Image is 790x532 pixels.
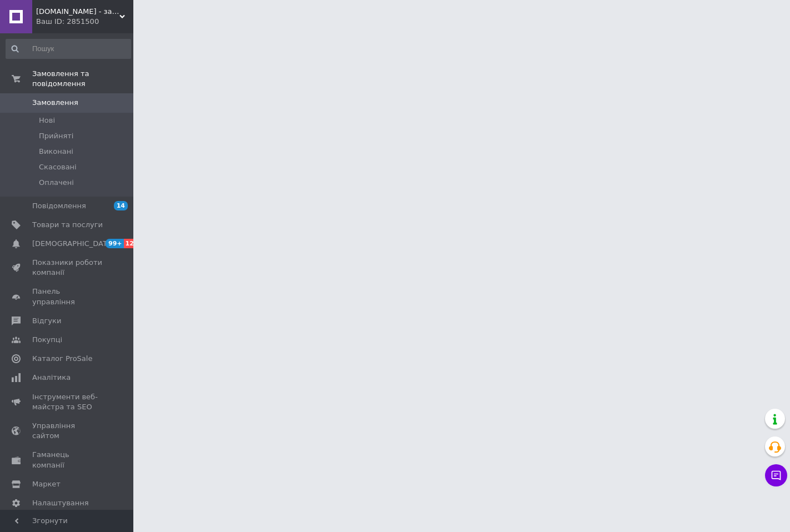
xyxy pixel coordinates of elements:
span: 99+ [106,239,124,248]
span: Інструменти веб-майстра та SEO [32,392,103,412]
span: Прийняті [39,131,73,141]
span: Vremonte.in.ua - запчастини для побутової техніки в Україні. [36,7,119,17]
span: Гаманець компанії [32,450,103,470]
span: Повідомлення [32,201,86,211]
span: Покупці [32,335,62,345]
button: Чат з покупцем [765,464,787,486]
span: Товари та послуги [32,220,103,230]
span: Панель управління [32,287,103,307]
input: Пошук [6,39,131,59]
span: Каталог ProSale [32,354,92,364]
span: Відгуки [32,316,61,326]
span: Оплачені [39,178,74,188]
span: Нові [39,116,55,126]
span: Замовлення [32,98,78,108]
span: Замовлення та повідомлення [32,69,133,89]
div: Ваш ID: 2851500 [36,17,133,27]
span: Аналітика [32,373,71,383]
span: Виконані [39,147,73,157]
span: [DEMOGRAPHIC_DATA] [32,239,114,249]
span: Управління сайтом [32,421,103,441]
span: Показники роботи компанії [32,258,103,278]
span: Маркет [32,479,61,489]
span: 12 [124,239,137,248]
span: 14 [114,201,128,210]
span: Скасовані [39,162,77,172]
span: Налаштування [32,498,89,508]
